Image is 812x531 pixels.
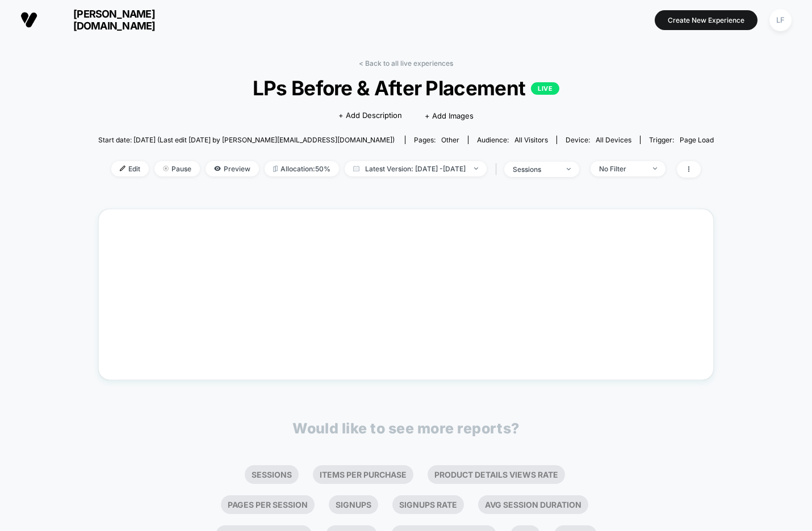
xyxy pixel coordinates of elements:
[769,9,792,31] div: LF
[653,167,657,170] img: end
[766,9,795,32] button: LF
[567,168,571,170] img: end
[556,136,640,144] span: Device:
[17,7,186,32] button: [PERSON_NAME][DOMAIN_NAME]
[111,161,149,176] span: Edit
[338,110,402,121] span: + Add Description
[478,495,588,514] li: Avg Session Duration
[428,465,565,484] li: Product Details Views Rate
[474,167,478,170] img: end
[649,136,714,144] div: Trigger:
[163,166,169,171] img: end
[477,136,548,144] div: Audience:
[531,82,559,95] p: LIVE
[513,165,558,174] div: sessions
[129,76,683,100] span: LPs Before & After Placement
[680,136,714,144] span: Page Load
[20,11,37,28] img: Visually logo
[265,161,339,176] span: Allocation: 50%
[492,161,504,178] span: |
[353,166,359,171] img: calendar
[206,161,259,176] span: Preview
[329,495,378,514] li: Signups
[292,420,520,437] p: Would like to see more reports?
[273,166,278,172] img: rebalance
[313,465,413,484] li: Items Per Purchase
[392,495,464,514] li: Signups Rate
[245,465,299,484] li: Sessions
[599,165,644,173] div: No Filter
[154,161,200,176] span: Pause
[655,10,757,30] button: Create New Experience
[221,495,315,514] li: Pages Per Session
[120,166,125,171] img: edit
[98,136,395,144] span: Start date: [DATE] (Last edit [DATE] by [PERSON_NAME][EMAIL_ADDRESS][DOMAIN_NAME])
[441,136,459,144] span: other
[359,59,453,68] a: < Back to all live experiences
[514,136,548,144] span: All Visitors
[345,161,487,176] span: Latest Version: [DATE] - [DATE]
[46,8,182,32] span: [PERSON_NAME][DOMAIN_NAME]
[596,136,631,144] span: all devices
[414,136,459,144] div: Pages:
[425,111,474,120] span: + Add Images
